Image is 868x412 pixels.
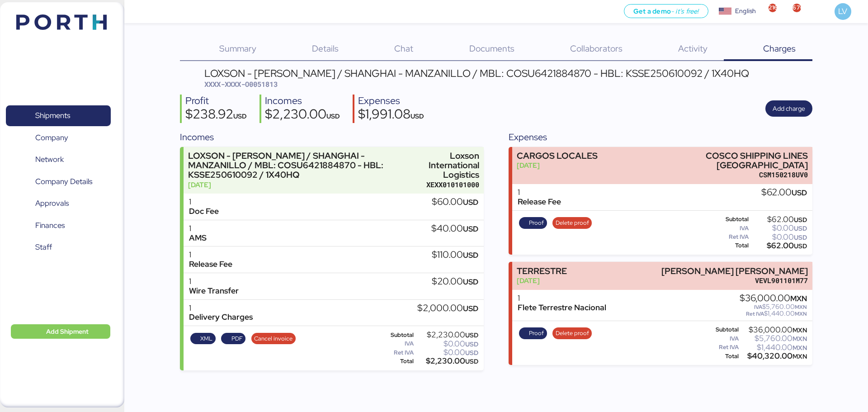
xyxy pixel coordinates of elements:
[189,313,253,322] div: Delivery Charges
[750,234,807,241] div: $0.00
[204,80,278,89] span: XXXX-XXXX-O0051813
[130,4,145,19] button: Menu
[740,303,807,310] div: $5,760.00
[741,327,807,333] div: $36,000.00
[381,350,414,356] div: Ret IVA
[750,216,807,223] div: $62.00
[793,352,807,360] span: MXN
[423,151,479,180] div: Loxson International Logistics
[793,344,807,352] span: MXN
[423,180,479,189] div: XEXX010101000
[519,327,547,339] button: Proof
[794,242,807,250] span: USD
[773,103,805,114] span: Add charge
[265,108,340,123] div: $2,230.00
[6,127,111,148] a: Company
[761,188,807,198] div: $62.00
[793,326,807,334] span: MXN
[740,294,807,303] div: $36,000.00
[415,341,478,347] div: $0.00
[189,250,232,260] div: 1
[750,225,807,232] div: $0.00
[417,303,478,313] div: $2,000.00
[518,197,561,207] div: Release Fee
[415,331,478,338] div: $2,230.00
[254,334,292,344] span: Cancel invoice
[189,224,207,233] div: 1
[415,358,478,365] div: $2,230.00
[795,303,807,311] span: MXN
[204,68,749,78] div: LOXSON - [PERSON_NAME] / SHANGHAI - MANZANILLO / MBL: COSU6421884870 - HBL: KSSE250610092 / 1X40HQ
[517,161,598,170] div: [DATE]
[326,112,340,120] span: USD
[180,130,483,144] div: Incomes
[552,217,592,229] button: Delete proof
[754,303,762,311] span: IVA
[529,218,544,228] span: Proof
[678,43,708,54] span: Activity
[463,277,478,287] span: USD
[709,327,739,333] div: Subtotal
[189,277,239,286] div: 1
[189,303,253,313] div: 1
[838,5,847,17] span: LV
[463,303,478,313] span: USD
[463,197,478,207] span: USD
[432,197,478,207] div: $60.00
[6,171,111,192] a: Company Details
[556,328,589,338] span: Delete proof
[469,43,514,54] span: Documents
[709,336,739,342] div: IVA
[765,100,812,117] button: Add charge
[529,328,544,338] span: Proof
[633,170,808,180] div: CSM150218UV0
[358,95,424,108] div: Expenses
[790,294,807,303] span: MXN
[189,207,219,216] div: Doc Fee
[221,333,245,345] button: PDF
[518,294,606,303] div: 1
[570,43,623,54] span: Collaborators
[746,310,764,317] span: Ret IVA
[189,233,207,243] div: AMS
[6,237,111,258] a: Staff
[735,6,756,16] div: English
[381,358,414,365] div: Total
[189,286,239,296] div: Wire Transfer
[35,153,64,166] span: Network
[709,225,749,232] div: IVA
[741,344,807,351] div: $1,440.00
[794,224,807,232] span: USD
[35,131,68,144] span: Company
[794,233,807,242] span: USD
[189,260,232,269] div: Release Fee
[432,250,478,260] div: $110.00
[35,197,69,210] span: Approvals
[709,344,739,350] div: Ret IVA
[552,327,592,339] button: Delete proof
[46,326,89,337] span: Add Shipment
[189,197,219,207] div: 1
[518,188,561,197] div: 1
[661,276,808,285] div: VEVL901101M77
[793,335,807,343] span: MXN
[517,276,567,285] div: [DATE]
[465,331,478,339] span: USD
[200,334,212,344] span: XML
[265,95,340,108] div: Incomes
[740,310,807,317] div: $1,440.00
[432,277,478,287] div: $20.00
[709,234,749,240] div: Ret IVA
[794,216,807,224] span: USD
[465,340,478,348] span: USD
[358,108,424,123] div: $1,991.08
[6,215,111,236] a: Finances
[6,149,111,170] a: Network
[415,349,478,356] div: $0.00
[6,105,111,126] a: Shipments
[519,217,547,229] button: Proof
[381,341,414,347] div: IVA
[795,310,807,317] span: MXN
[465,349,478,357] span: USD
[709,353,739,360] div: Total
